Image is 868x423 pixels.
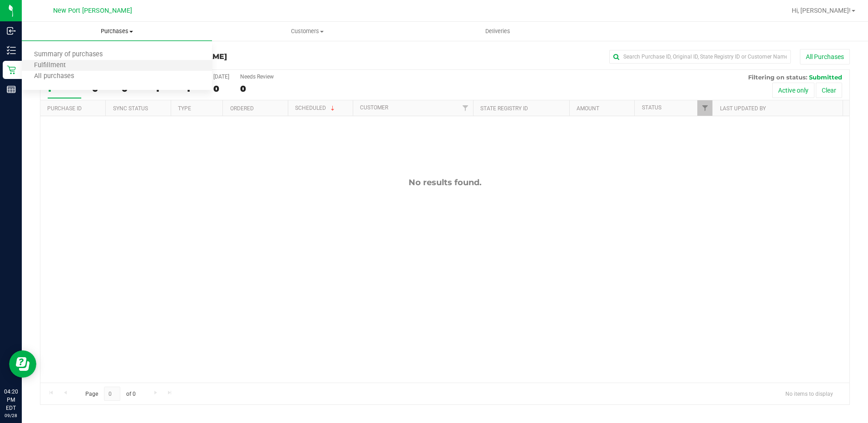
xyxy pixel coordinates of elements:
[113,105,148,112] a: Sync Status
[480,105,528,112] a: State Registry ID
[577,105,599,112] a: Amount
[22,51,115,59] span: Summary of purchases
[4,388,18,412] p: 04:20 PM EDT
[792,7,851,14] span: Hi, [PERSON_NAME]!
[212,27,402,35] span: Customers
[720,105,766,112] a: Last Updated By
[78,387,143,401] span: Page of 0
[697,100,712,116] a: Filter
[9,350,36,378] iframe: Resource center
[47,105,82,112] a: Purchase ID
[213,84,229,94] div: 0
[213,74,229,80] div: [DATE]
[360,104,388,111] a: Customer
[22,22,212,41] a: Purchases Summary of purchases Fulfillment All purchases
[816,83,842,98] button: Clear
[40,177,849,187] div: No results found.
[7,46,16,55] inline-svg: Inventory
[7,26,16,35] inline-svg: Inbound
[230,105,254,112] a: Ordered
[295,105,336,111] a: Scheduled
[240,84,274,94] div: 0
[473,27,523,35] span: Deliveries
[53,7,132,15] span: New Port [PERSON_NAME]
[240,74,274,80] div: Needs Review
[809,74,842,81] span: Submitted
[778,387,840,400] span: No items to display
[7,85,16,94] inline-svg: Reports
[772,83,814,98] button: Active only
[458,100,473,116] a: Filter
[609,50,791,64] input: Search Purchase ID, Original ID, State Registry ID or Customer Name...
[178,105,191,112] a: Type
[800,49,850,64] button: All Purchases
[748,74,807,81] span: Filtering on status:
[22,27,212,35] span: Purchases
[4,412,18,419] p: 09/28
[403,22,593,41] a: Deliveries
[642,104,661,111] a: Status
[7,65,16,74] inline-svg: Retail
[212,22,402,41] a: Customers
[22,73,86,80] span: All purchases
[22,62,78,69] span: Fulfillment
